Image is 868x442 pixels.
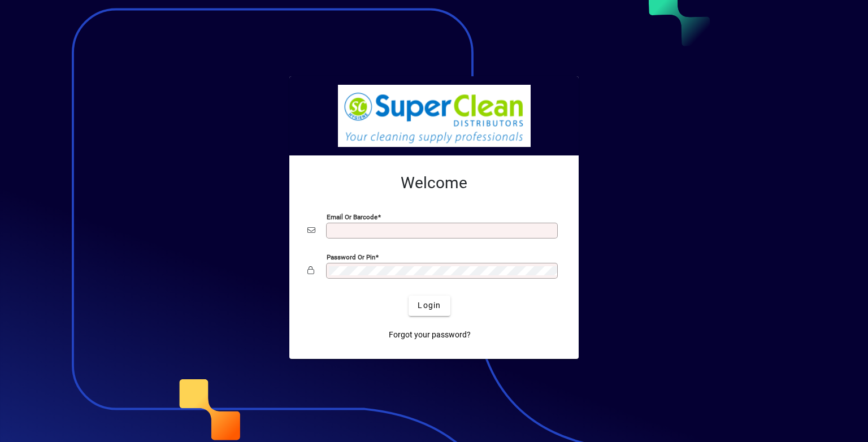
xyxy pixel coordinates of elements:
[409,296,450,316] button: Login
[307,174,561,193] h2: Welcome
[327,213,377,220] mat-label: Email or Barcode
[418,300,441,311] span: Login
[327,253,375,261] mat-label: Password or Pin
[384,325,475,345] a: Forgot your password?
[389,329,471,341] span: Forgot your password?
